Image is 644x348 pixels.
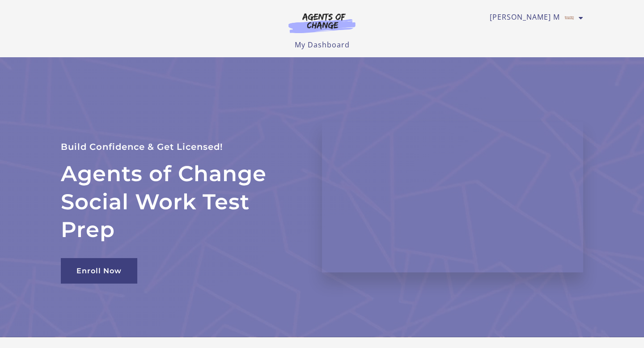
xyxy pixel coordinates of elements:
a: Enroll Now [61,258,137,284]
a: Toggle menu [490,11,579,25]
h2: Agents of Change Social Work Test Prep [61,160,301,243]
img: Agents of Change Logo [279,13,365,33]
a: My Dashboard [295,40,350,50]
p: Build Confidence & Get Licensed! [61,140,301,154]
